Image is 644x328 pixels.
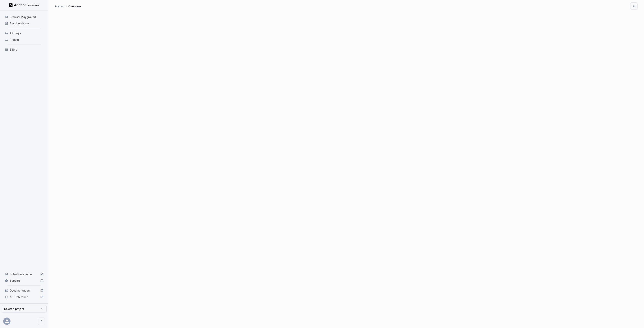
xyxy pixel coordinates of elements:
p: Anchor [55,4,64,8]
span: Session History [10,21,43,25]
span: API Reference [10,295,39,299]
span: Documentation [10,289,39,293]
span: Schedule a demo [10,272,39,276]
span: Project [10,38,43,42]
div: Documentation [3,287,45,294]
nav: breadcrumb [55,4,81,8]
div: Billing [3,46,45,53]
div: Support [3,277,45,284]
div: Session History [3,20,45,27]
img: Anchor Logo [9,3,39,7]
div: Browser Playground [3,14,45,20]
div: API Keys [3,30,45,36]
div: Schedule a demo [3,271,45,277]
span: Support [10,279,39,283]
span: API Keys [10,31,43,35]
button: Open menu [38,318,45,325]
div: API Reference [3,294,45,300]
span: Browser Playground [10,15,43,19]
p: Overview [68,4,81,8]
span: Billing [10,48,43,52]
div: Project [3,36,45,43]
